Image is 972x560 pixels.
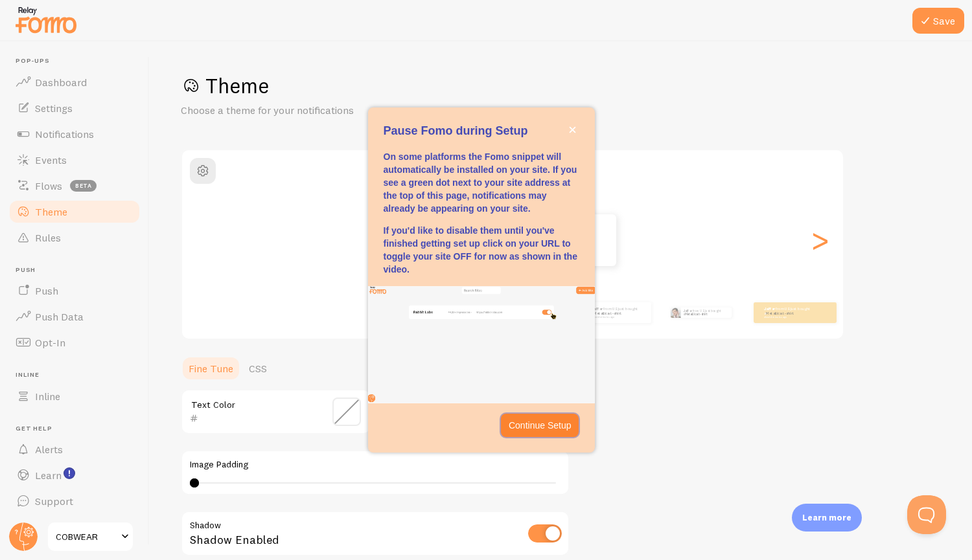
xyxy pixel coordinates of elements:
[181,103,492,118] p: Choose a theme for your notifications
[566,123,579,137] button: close,
[8,69,141,95] a: Dashboard
[592,316,645,319] small: about 4 minutes ago
[8,199,141,225] a: Theme
[8,383,141,409] a: Inline
[812,194,827,287] div: Next slide
[35,443,63,456] span: Alerts
[47,521,134,552] a: COBWEAR
[190,459,561,471] label: Image Padding
[368,107,595,452] div: Pause Fomo during Setup
[509,419,572,432] p: Continue Setup
[16,425,141,433] span: Get Help
[684,312,706,316] a: Metallica t-shirt
[8,488,141,514] a: Support
[8,436,141,462] a: Alerts
[683,309,693,313] strong: Jaffar
[56,529,117,544] span: COBWEAR
[764,306,776,311] strong: Jaffar
[8,304,141,330] a: Push Data
[70,180,97,192] span: beta
[181,511,570,558] div: Shadow Enabled
[16,371,141,379] span: Inline
[35,102,73,115] span: Settings
[384,123,579,140] p: Pause Fomo during Setup
[35,310,84,323] span: Push Data
[35,179,62,192] span: Flows
[35,153,67,166] span: Events
[64,467,75,479] svg: <p>Watch New Feature Tutorials!</p>
[384,224,579,276] p: If you'd like to disable them until you've finished getting set up click on your URL to toggle yo...
[8,147,141,173] a: Events
[8,95,141,121] a: Settings
[241,355,275,381] a: CSS
[792,504,862,532] div: Learn more
[907,495,946,534] iframe: Help Scout Beacon - Open
[16,266,141,274] span: Push
[8,330,141,355] a: Opt-In
[181,355,241,381] a: Fine Tune
[8,121,141,147] a: Notifications
[35,128,94,140] span: Notifications
[592,306,603,311] strong: Jaffar
[14,3,78,36] img: fomo-relay-logo-orange.svg
[594,310,621,315] a: Metallica t-shirt
[384,150,579,215] p: On some platforms the Fomo snippet will automatically be installed on your site. If you see a gre...
[8,278,141,304] a: Push
[16,57,141,65] span: Pop-ups
[182,158,843,178] h2: Classic
[35,76,87,89] span: Dashboard
[35,205,67,218] span: Theme
[8,462,141,488] a: Learn
[8,173,141,199] a: Flows beta
[766,310,794,315] a: Metallica t-shirt
[35,284,58,297] span: Push
[35,390,60,403] span: Inline
[35,469,62,482] span: Learn
[802,511,851,524] p: Learn more
[35,231,61,244] span: Rules
[8,225,141,251] a: Rules
[35,495,73,508] span: Support
[683,308,726,318] p: from US just bought a
[670,308,680,318] img: Fomo
[592,307,646,319] p: from US just bought a
[35,336,65,349] span: Opt-In
[181,73,941,99] h1: Theme
[501,414,579,437] button: Continue Setup
[764,307,816,319] p: from US just bought a
[764,316,815,319] small: about 4 minutes ago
